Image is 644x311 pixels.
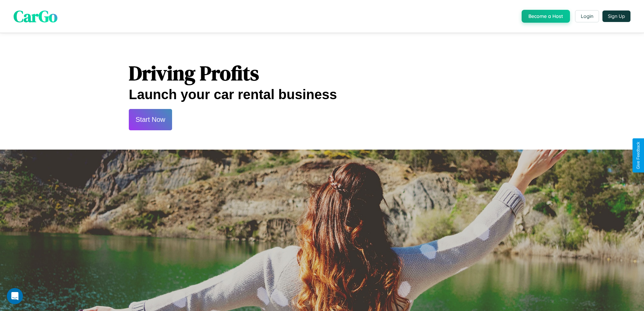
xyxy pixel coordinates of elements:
button: Login [575,10,599,22]
span: CarGo [14,5,57,27]
button: Sign Up [602,10,630,22]
div: Give Feedback [636,142,641,169]
button: Start Now [129,109,172,130]
h1: Driving Profits [129,59,515,87]
button: Become a Host [522,10,570,23]
iframe: Intercom live chat [7,288,23,304]
h2: Launch your car rental business [129,87,515,102]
